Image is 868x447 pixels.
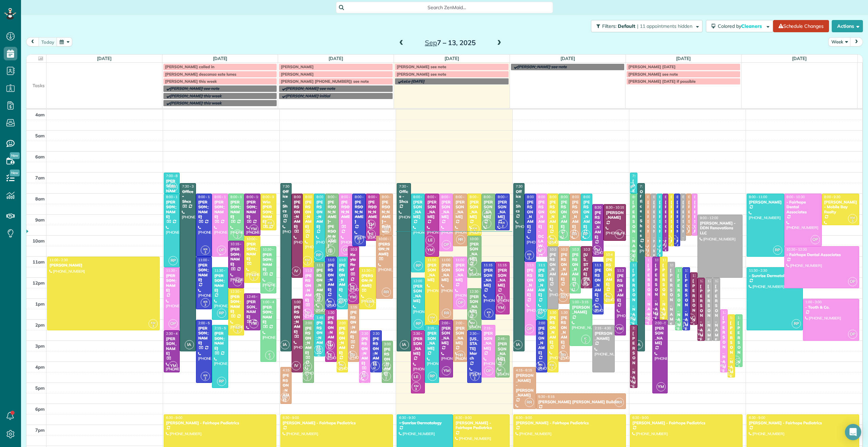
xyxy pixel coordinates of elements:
[316,268,323,297] div: [PERSON_NAME]
[166,273,178,293] div: [PERSON_NAME]
[473,226,477,230] span: KM
[594,210,601,239] div: [PERSON_NAME]
[213,56,228,61] a: [DATE]
[26,37,39,46] button: prev
[230,247,242,267] div: [PERSON_NAME]
[550,237,554,240] span: KM
[700,279,718,283] span: 12:00 - 3:00
[201,249,210,256] small: 2
[382,195,400,199] span: 8:00 - 10:00
[265,223,274,230] small: 3
[572,195,590,199] span: 8:00 - 10:15
[677,268,696,273] span: 11:30 - 2:30
[659,195,677,199] span: 8:00 - 11:00
[348,293,357,302] span: YM
[413,195,432,199] span: 8:00 - 11:45
[397,72,446,77] span: [PERSON_NAME] see note
[572,247,592,252] span: 10:30 - 12:45
[632,263,651,267] span: 11:15 - 2:15
[525,255,534,261] small: 2
[706,20,773,32] button: Colored byCleaners
[811,235,820,244] span: OP
[824,200,857,214] div: [PERSON_NAME] - Mobile Bay Realty
[699,221,741,235] div: [PERSON_NAME] - DDN Renovations LLC
[558,293,568,302] span: RR
[670,268,673,414] div: [PERSON_NAME] - DDN Renovations LLC
[639,189,643,238] div: Office - Shcs
[591,20,703,32] button: Filters: Default | 11 appointments hidden
[328,258,346,262] span: 11:00 - 1:30
[499,223,507,230] small: 2
[231,289,249,294] span: 12:30 - 2:45
[166,195,184,199] span: 8:00 - 11:30
[470,195,488,199] span: 8:00 - 10:00
[399,189,409,204] div: Office - Shcs
[632,195,651,199] span: 8:00 - 11:15
[249,225,258,234] span: YM
[630,252,632,256] span: IC
[230,200,242,219] div: [PERSON_NAME]
[214,268,233,273] span: 11:30 - 2:00
[427,263,437,283] div: [PERSON_NAME]
[707,279,726,283] span: 12:00 - 3:00
[573,284,576,288] span: IC
[397,64,446,69] span: [PERSON_NAME] see note
[824,195,841,199] span: 8:00 - 9:30
[50,258,68,262] span: 11:00 - 2:30
[367,220,376,229] span: YM
[670,200,672,263] div: [PERSON_NAME]
[485,211,489,215] span: CM
[538,268,545,297] div: [PERSON_NAME]
[316,200,323,229] div: [PERSON_NAME]
[49,263,158,268] div: [PERSON_NAME]
[305,258,310,261] span: KM
[792,56,807,61] a: [DATE]
[527,268,534,297] div: [PERSON_NAME]
[250,276,258,282] small: 3
[399,184,415,189] span: 7:30 - 3:30
[382,288,391,297] span: RR
[497,268,508,288] div: [PERSON_NAME]
[282,189,290,214] div: Office - Shcs
[425,38,437,47] span: Sep
[561,247,579,252] span: 10:30 - 1:15
[632,200,635,263] div: [PERSON_NAME]
[329,56,343,61] a: [DATE]
[640,184,656,189] span: 7:30 - 3:30
[484,268,494,288] div: [PERSON_NAME]
[231,242,251,246] span: 10:15 - 12:30
[233,234,242,240] small: 2
[165,79,217,84] span: [PERSON_NAME] this week
[749,273,801,278] div: - Sunrise Dermatology
[786,252,857,257] div: - Fairhope Dental Associates
[97,56,112,61] a: [DATE]
[305,195,323,199] span: 8:00 - 11:30
[670,263,688,267] span: 11:15 - 2:15
[252,273,256,277] span: KM
[786,200,820,214] div: - Fairhope Dental Associates
[316,195,335,199] span: 8:00 - 11:15
[246,200,258,219] div: [PERSON_NAME]
[682,200,684,263] div: [PERSON_NAME]
[602,23,616,29] span: Filters:
[327,200,337,249] div: [PERSON_NAME]-[PERSON_NAME]
[368,195,387,199] span: 8:00 - 10:15
[692,273,711,278] span: 11:45 - 2:15
[361,273,374,288] div: [PERSON_NAME]
[170,100,222,105] span: [PERSON_NAME] this week
[606,210,624,220] div: [PERSON_NAME]
[485,221,488,225] span: IC
[471,228,479,235] small: 3
[455,195,474,199] span: 8:00 - 10:30
[441,200,451,219] div: [PERSON_NAME]
[326,239,335,246] small: 3
[548,239,556,245] small: 3
[262,252,274,272] div: [PERSON_NAME]
[328,237,333,241] span: CM
[285,86,335,91] span: [PERSON_NAME] see note
[281,72,314,77] span: [PERSON_NAME]
[848,218,857,224] small: 3
[339,263,346,292] div: [PERSON_NAME]
[647,200,649,263] div: [PERSON_NAME]
[246,237,267,241] span: 10:00 - 12:15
